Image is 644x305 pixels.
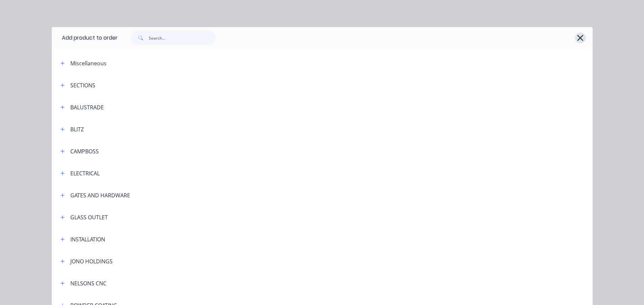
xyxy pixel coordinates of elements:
[70,191,130,199] div: GATES AND HARDWARE
[70,169,100,177] div: ELECTRICAL
[70,213,108,221] div: GLASS OUTLET
[70,81,95,89] div: SECTIONS
[70,235,105,243] div: INSTALLATION
[149,31,216,45] input: Search...
[70,103,104,111] div: BALUSTRADE
[70,59,106,67] div: Miscellaneous
[70,279,106,287] div: NELSONS CNC
[70,125,84,133] div: BLITZ
[70,257,113,265] div: JONO HOLDINGS
[70,147,99,155] div: CAMPBOSS
[52,27,118,49] div: Add product to order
